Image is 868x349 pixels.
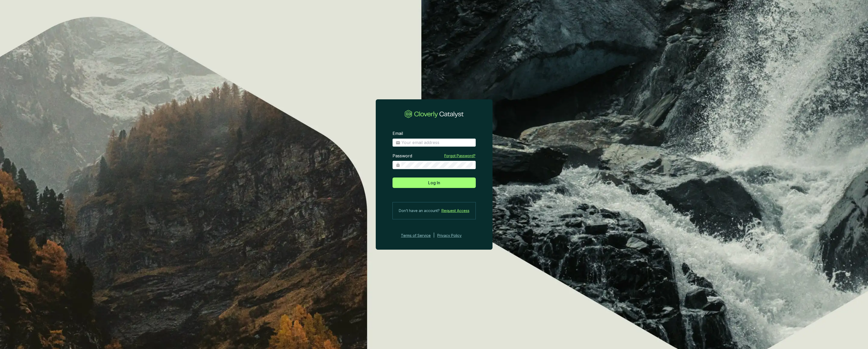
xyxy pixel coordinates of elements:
[401,162,473,168] input: Password
[444,153,476,158] a: Forgot Password?
[392,178,476,188] button: Log In
[399,232,431,239] a: Terms of Service
[428,180,440,186] span: Log In
[401,140,473,146] input: Email
[392,153,412,159] label: Password
[441,208,469,214] a: Request Access
[399,208,440,214] span: Don’t have an account?
[392,131,403,136] label: Email
[433,232,435,239] div: |
[437,232,469,239] a: Privacy Policy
